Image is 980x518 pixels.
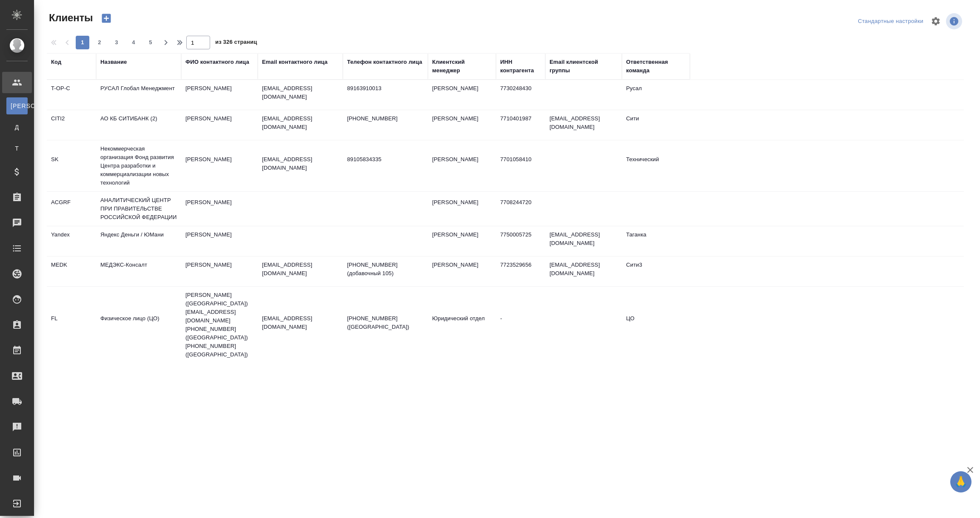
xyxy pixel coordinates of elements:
[262,314,339,331] p: [EMAIL_ADDRESS][DOMAIN_NAME]
[622,151,690,181] td: Технический
[47,151,96,181] td: SK
[185,58,249,66] div: ФИО контактного лица
[11,144,23,153] span: Т
[347,314,424,331] p: [PHONE_NUMBER] ([GEOGRAPHIC_DATA])
[47,256,96,286] td: MEDK
[181,256,258,286] td: [PERSON_NAME]
[215,37,257,49] span: из 326 страниц
[47,11,93,25] span: Клиенты
[622,256,690,286] td: Сити3
[96,256,181,286] td: МЕДЭКС-Консалт
[856,15,926,28] div: split button
[262,58,328,66] div: Email контактного лица
[47,80,96,110] td: T-OP-C
[428,110,496,140] td: [PERSON_NAME]
[622,310,690,340] td: ЦО
[6,119,28,136] a: Д
[428,256,496,286] td: [PERSON_NAME]
[181,194,258,224] td: [PERSON_NAME]
[622,226,690,256] td: Таганка
[11,102,23,110] span: [PERSON_NAME]
[181,110,258,140] td: [PERSON_NAME]
[545,226,622,256] td: [EMAIL_ADDRESS][DOMAIN_NAME]
[428,80,496,110] td: [PERSON_NAME]
[622,110,690,140] td: Сити
[100,58,127,66] div: Название
[96,11,117,26] button: Создать
[93,38,106,47] span: 2
[432,58,492,75] div: Клиентский менеджер
[6,140,28,157] a: Т
[11,123,23,131] span: Д
[127,36,140,49] button: 4
[496,310,545,340] td: -
[181,287,258,363] td: [PERSON_NAME] ([GEOGRAPHIC_DATA]) [EMAIL_ADDRESS][DOMAIN_NAME] [PHONE_NUMBER] ([GEOGRAPHIC_DATA])...
[545,110,622,140] td: [EMAIL_ADDRESS][DOMAIN_NAME]
[144,36,157,49] button: 5
[47,194,96,224] td: ACGRF
[96,80,181,110] td: РУСАЛ Глобал Менеджмент
[496,110,545,140] td: 7710401987
[6,97,28,114] a: [PERSON_NAME]
[347,114,424,123] p: [PHONE_NUMBER]
[347,58,422,66] div: Телефон контактного лица
[347,261,424,278] p: [PHONE_NUMBER] (добавочный 105)
[96,310,181,340] td: Физическое лицо (ЦО)
[496,256,545,286] td: 7723529656
[262,261,339,278] p: [EMAIL_ADDRESS][DOMAIN_NAME]
[181,80,258,110] td: [PERSON_NAME]
[181,151,258,181] td: [PERSON_NAME]
[500,58,541,75] div: ИНН контрагента
[496,194,545,224] td: 7708244720
[96,226,181,256] td: Яндекс Деньги / ЮМани
[496,151,545,181] td: 7701058410
[428,310,496,340] td: Юридический отдел
[428,194,496,224] td: [PERSON_NAME]
[347,84,424,93] p: 89163910013
[428,151,496,181] td: [PERSON_NAME]
[96,140,181,191] td: Некоммерческая организация Фонд развития Центра разработки и коммерциализации новых технологий
[110,36,123,49] button: 3
[262,84,339,101] p: [EMAIL_ADDRESS][DOMAIN_NAME]
[181,226,258,256] td: [PERSON_NAME]
[946,13,964,29] span: Посмотреть информацию
[47,226,96,256] td: Yandex
[950,471,971,492] button: 🙏
[127,38,140,47] span: 4
[110,38,123,47] span: 3
[550,58,618,75] div: Email клиентской группы
[347,155,424,164] p: 89105834335
[545,256,622,286] td: [EMAIL_ADDRESS][DOMAIN_NAME]
[47,110,96,140] td: CITI2
[262,114,339,131] p: [EMAIL_ADDRESS][DOMAIN_NAME]
[622,80,690,110] td: Русал
[51,58,61,66] div: Код
[626,58,686,75] div: Ответственная команда
[47,310,96,340] td: FL
[96,192,181,226] td: АНАЛИТИЧЕСКИЙ ЦЕНТР ПРИ ПРАВИТЕЛЬСТВЕ РОССИЙСКОЙ ФЕДЕРАЦИИ
[428,226,496,256] td: [PERSON_NAME]
[954,473,968,491] span: 🙏
[496,80,545,110] td: 7730248430
[144,38,157,47] span: 5
[262,155,339,172] p: [EMAIL_ADDRESS][DOMAIN_NAME]
[496,226,545,256] td: 7750005725
[96,110,181,140] td: АО КБ СИТИБАНК (2)
[93,36,106,49] button: 2
[926,11,946,31] span: Настроить таблицу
